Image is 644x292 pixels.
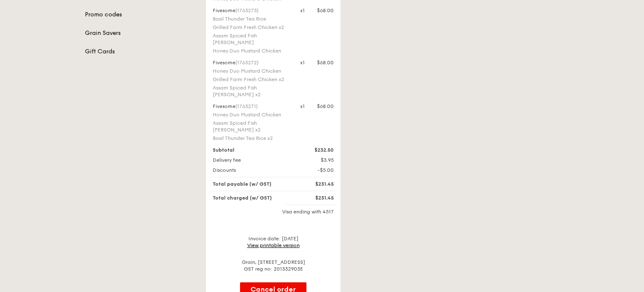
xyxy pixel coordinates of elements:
[317,7,334,14] div: $68.00
[208,167,295,174] div: Discounts
[213,111,290,118] div: Honey Duo Mustard Chicken
[85,47,196,56] a: Gift Cards
[213,47,290,54] div: Honey Duo Mustard Chicken
[295,157,339,163] div: $3.95
[213,16,290,22] div: Basil Thunder Tea Rice
[295,195,339,201] div: $231.45
[213,103,290,110] div: Fivesome
[209,259,337,272] div: Grain, [STREET_ADDRESS] GST reg no: 201332903E
[295,181,339,187] div: $231.45
[213,32,290,46] div: Assam Spiced Fish [PERSON_NAME]
[317,59,334,66] div: $68.00
[209,208,337,215] div: Visa ending with 4517
[208,147,295,153] div: Subtotal
[300,103,305,110] div: x1
[295,147,339,153] div: $232.50
[213,84,290,98] div: Assam Spiced Fish [PERSON_NAME] x2
[213,7,290,14] div: Fivesome
[213,24,290,31] div: Grilled Farm Fresh Chicken x2
[235,103,258,109] span: (1763271)
[208,157,295,163] div: Delivery fee
[300,7,305,14] div: x1
[213,68,290,74] div: Honey Duo Mustard Chicken
[300,59,305,66] div: x1
[208,195,295,201] div: Total charged (w/ GST)
[213,120,290,133] div: Assam Spiced Fish [PERSON_NAME] x2
[247,242,300,248] a: View printable version
[295,167,339,174] div: -$5.00
[85,29,196,37] a: Grain Savers
[213,76,290,83] div: Grilled Farm Fresh Chicken x2
[213,181,272,187] span: Total payable (w/ GST)
[209,235,337,249] div: Invoice date: [DATE]
[85,11,196,19] a: Promo codes
[213,59,290,66] div: Fivesome
[235,8,259,13] span: (1763273)
[213,135,290,142] div: Basil Thunder Tea Rice x2
[317,103,334,110] div: $68.00
[235,60,259,66] span: (1763272)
